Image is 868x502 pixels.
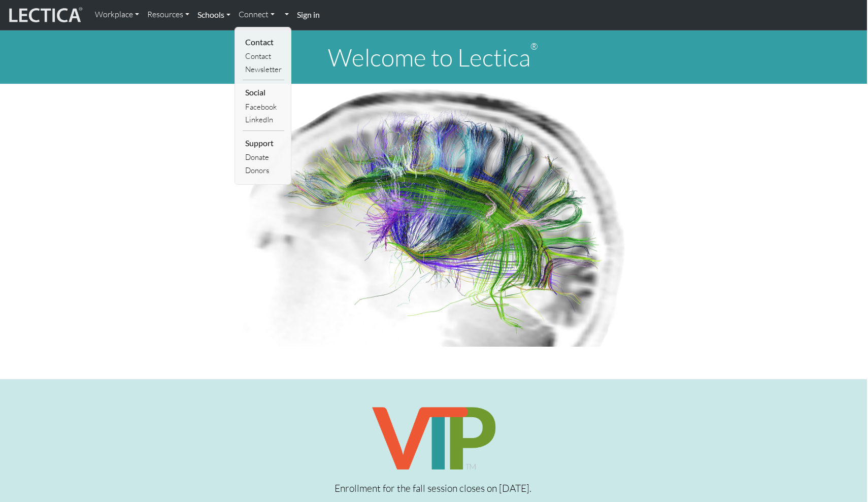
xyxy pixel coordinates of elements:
[530,41,538,52] sup: ®
[292,480,574,497] p: Enrollment for the fall session closes on [DATE].
[236,84,630,347] img: Human Connectome Project Image
[243,113,284,126] a: LinkedIn
[243,164,284,177] a: Donors
[293,4,324,26] a: Sign in
[243,50,284,62] a: Contact
[297,10,320,19] strong: Sign in
[235,4,279,25] a: Connect
[143,4,193,25] a: Resources
[243,151,284,163] a: Donate
[91,4,143,25] a: Workplace
[243,135,284,151] li: Support
[243,84,284,101] li: Social
[243,63,284,76] a: Newsletter
[243,101,284,113] a: Facebook
[193,4,235,25] a: Schools
[7,6,83,25] img: lecticalive
[243,34,284,50] li: Contact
